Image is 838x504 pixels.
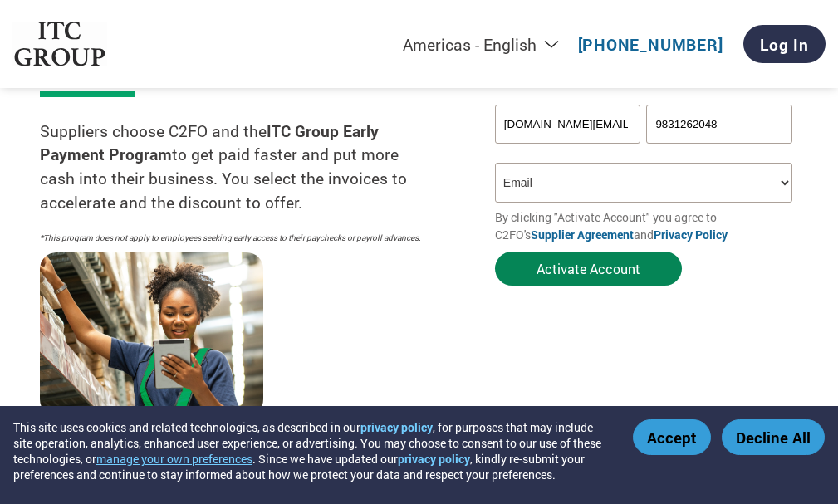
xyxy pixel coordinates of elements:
p: Suppliers choose C2FO and the to get paid faster and put more cash into their business. You selec... [40,120,445,215]
button: Decline All [722,419,825,455]
p: By clicking "Activate Account" you agree to C2FO's and [495,208,798,243]
img: ITC Group [12,22,107,67]
input: Phone* [646,105,791,144]
input: Invalid Email format [495,105,640,144]
button: Accept [633,419,711,455]
a: Supplier Agreement [531,227,634,242]
div: Inavlid Email Address [495,145,640,156]
a: privacy policy [398,451,470,467]
div: Invalid company name or company name is too long [495,87,792,98]
button: Activate Account [495,252,682,286]
a: [PHONE_NUMBER] [578,34,723,55]
div: This site uses cookies and related technologies, as described in our , for purposes that may incl... [13,419,609,482]
a: privacy policy [360,419,433,435]
button: manage your own preferences [96,451,252,467]
a: Privacy Policy [654,227,728,242]
a: Log In [743,25,826,63]
p: *This program does not apply to employees seeking early access to their paychecks or payroll adva... [40,232,429,244]
div: Inavlid Phone Number [646,145,791,156]
img: supply chain worker [40,252,263,416]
